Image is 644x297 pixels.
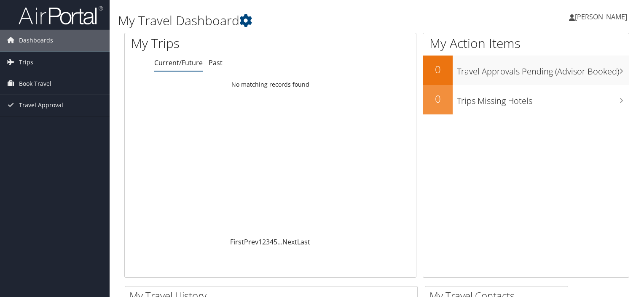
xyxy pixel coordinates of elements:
span: [PERSON_NAME] [575,12,627,21]
a: 0Travel Approvals Pending (Advisor Booked) [423,56,629,85]
a: First [230,237,244,247]
a: 3 [266,237,270,247]
a: Prev [244,237,258,247]
a: [PERSON_NAME] [569,4,636,29]
h3: Trips Missing Hotels [457,91,629,107]
a: 2 [262,237,266,247]
a: 1 [258,237,262,247]
h2: 0 [423,92,453,106]
span: Dashboards [19,30,53,51]
h2: 0 [423,62,453,77]
img: airportal-logo.png [19,5,103,25]
a: Past [209,58,223,67]
h1: My Travel Dashboard [118,12,463,29]
a: Current/Future [154,58,203,67]
span: Travel Approval [19,95,63,116]
span: … [277,237,282,247]
h3: Travel Approvals Pending (Advisor Booked) [457,61,629,77]
a: Last [297,237,310,247]
a: 0Trips Missing Hotels [423,85,629,114]
span: Book Travel [19,73,51,94]
a: 4 [270,237,274,247]
td: No matching records found [125,77,416,92]
a: Next [282,237,297,247]
span: Trips [19,52,33,73]
h1: My Action Items [423,34,629,52]
a: 5 [274,237,277,247]
h1: My Trips [131,34,288,52]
